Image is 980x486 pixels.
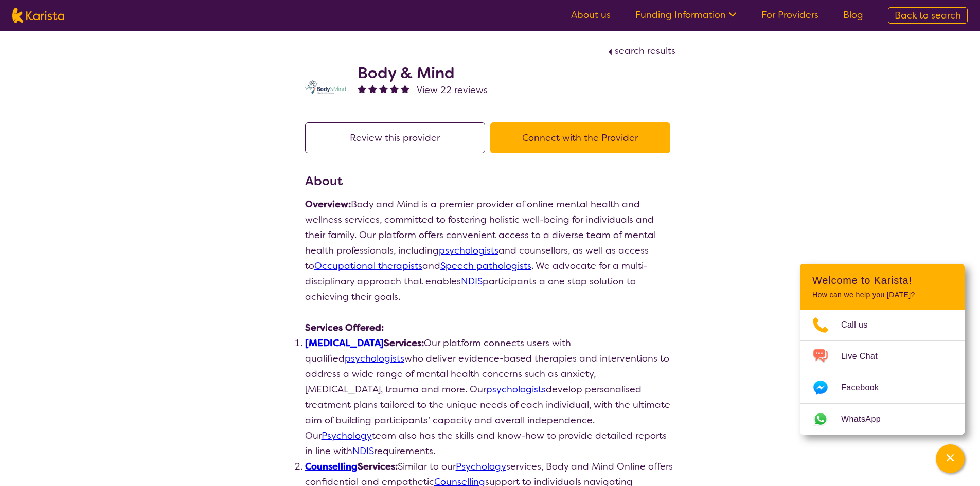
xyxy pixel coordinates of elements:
a: Psychology [322,429,372,442]
a: Blog [843,9,863,21]
a: About us [571,9,611,21]
a: psychologists [486,383,546,395]
h2: Body & Mind [358,64,488,82]
a: NDIS [461,275,483,287]
h2: Welcome to Karista! [812,274,952,286]
span: WhatsApp [841,411,893,427]
a: Back to search [888,7,968,24]
a: View 22 reviews [417,82,488,98]
button: Review this provider [305,122,485,153]
strong: Services: [305,337,424,349]
a: Review this provider [305,132,490,144]
span: Facebook [841,380,891,395]
img: Karista logo [12,8,64,23]
a: Occupational therapists [314,260,422,272]
img: qmpolprhjdhzpcuekzqg.svg [305,80,346,94]
a: Psychology [456,460,506,473]
strong: Overview: [305,198,351,210]
span: Live Chat [841,349,890,364]
button: Connect with the Provider [490,122,670,153]
img: fullstar [358,84,366,93]
a: For Providers [761,9,818,21]
img: fullstar [401,84,409,93]
a: [MEDICAL_DATA] [305,337,384,349]
a: Connect with the Provider [490,132,675,144]
div: Channel Menu [800,264,965,435]
strong: Services Offered: [305,321,384,334]
a: psychologists [345,352,404,365]
span: Call us [841,317,880,333]
span: View 22 reviews [417,84,488,96]
p: How can we help you [DATE]? [812,291,952,299]
a: Funding Information [635,9,737,21]
a: psychologists [439,244,498,257]
img: fullstar [390,84,399,93]
span: search results [615,45,675,57]
a: Speech pathologists [440,260,531,272]
a: search results [605,45,675,57]
button: Channel Menu [936,444,965,473]
span: Back to search [895,9,961,22]
a: Counselling [305,460,358,473]
p: Body and Mind is a premier provider of online mental health and wellness services, committed to f... [305,196,675,304]
img: fullstar [379,84,388,93]
li: Our platform connects users with qualified who deliver evidence-based therapies and interventions... [305,335,675,459]
strong: Services: [305,460,398,473]
a: NDIS [352,445,374,457]
ul: Choose channel [800,310,965,435]
img: fullstar [368,84,377,93]
a: Web link opens in a new tab. [800,404,965,435]
h3: About [305,172,675,190]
